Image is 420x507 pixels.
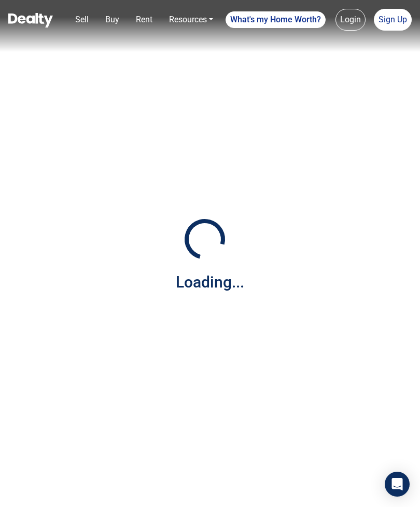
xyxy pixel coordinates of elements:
[132,9,157,30] a: Rent
[165,9,217,30] a: Resources
[179,213,231,265] img: Loading
[335,9,366,31] a: Login
[226,11,326,28] a: What's my Home Worth?
[385,472,410,497] div: Open Intercom Messenger
[8,13,53,28] img: Dealty - Buy, Sell & Rent Homes
[176,270,244,294] div: Loading...
[71,9,93,30] a: Sell
[101,9,123,30] a: Buy
[374,9,412,31] a: Sign Up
